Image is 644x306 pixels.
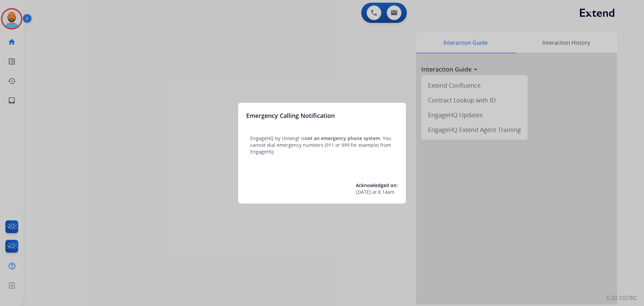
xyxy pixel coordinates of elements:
[250,135,394,155] p: EngageHQ by Untangl is . You cannot dial emergency numbers (911 or 999 for example) from EngageHQ.
[356,189,398,195] div: at
[305,135,380,141] span: not an emergency phone system
[246,111,335,120] h3: Emergency Calling Notification
[378,189,394,195] span: 8:14am
[356,189,371,195] span: [DATE]
[607,294,637,302] p: 0.20.1027RC
[356,182,398,188] span: Acknowledged on:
